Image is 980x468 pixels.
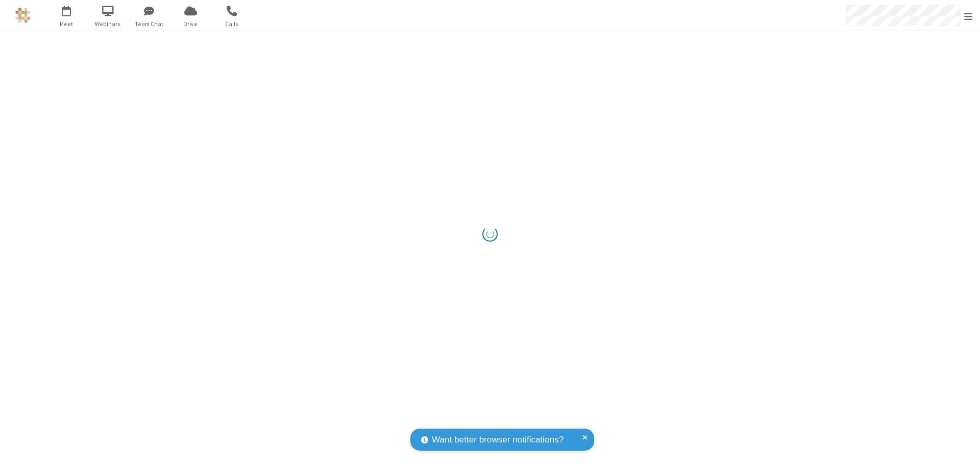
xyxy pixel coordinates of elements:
[89,19,127,29] span: Webinars
[171,19,210,29] span: Drive
[432,433,563,447] span: Want better browser notifications?
[47,19,86,29] span: Meet
[15,8,31,23] img: QA Selenium DO NOT DELETE OR CHANGE
[130,19,168,29] span: Team Chat
[213,19,251,29] span: Calls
